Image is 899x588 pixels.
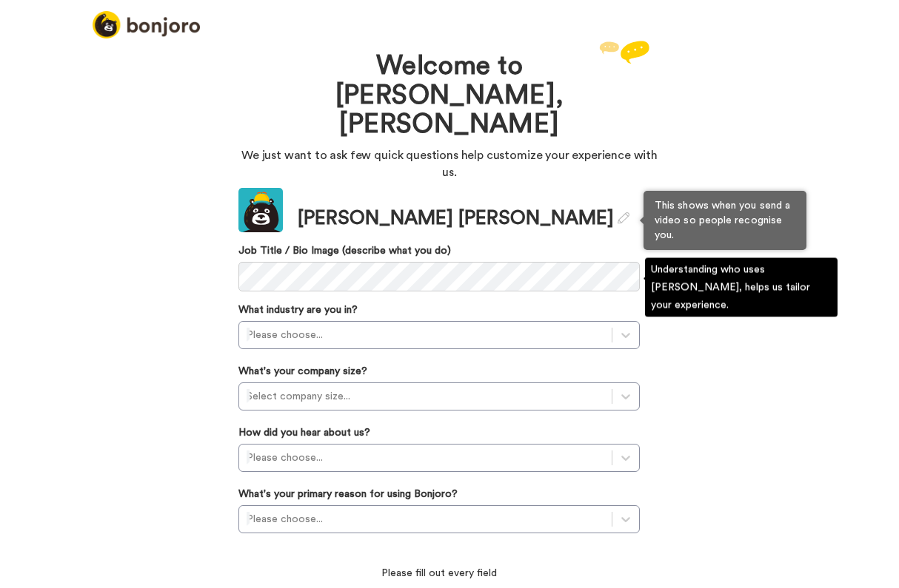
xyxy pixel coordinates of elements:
[645,258,838,317] div: Understanding who uses [PERSON_NAME], helps us tailor your experience.
[238,147,661,181] p: We just want to ask few quick questions help customize your experience with us.
[93,11,200,38] img: logo_full.png
[238,566,640,581] p: Please fill out every field
[238,243,640,258] label: Job Title / Bio Image (describe what you do)
[644,191,806,250] div: This shows when you send a video so people recognise you.
[238,364,367,379] label: What's your company size?
[238,303,358,317] label: What industry are you in?
[238,487,458,501] label: What's your primary reason for using Bonjoro?
[238,425,370,440] label: How did you hear about us?
[599,41,649,64] img: reply.svg
[283,52,616,140] h1: Welcome to [PERSON_NAME], [PERSON_NAME]
[298,205,629,232] div: [PERSON_NAME] [PERSON_NAME]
